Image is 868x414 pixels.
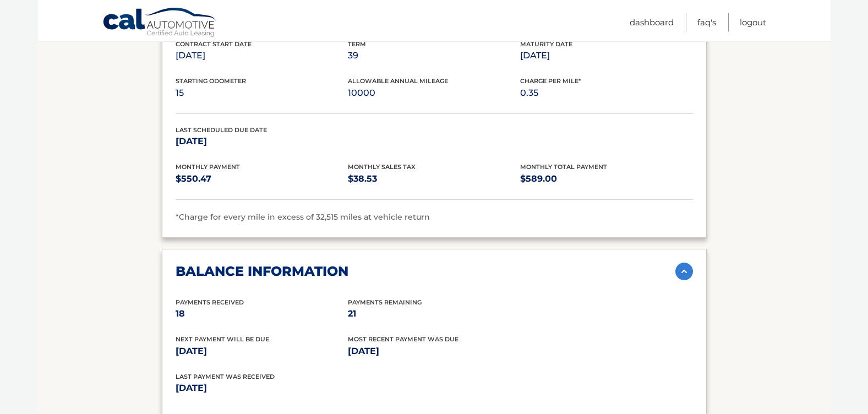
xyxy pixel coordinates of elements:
[176,335,269,343] span: Next Payment will be due
[176,373,275,380] span: Last Payment was received
[348,85,520,101] p: 10000
[348,335,458,343] span: Most Recent Payment Was Due
[520,77,581,85] span: Charge Per Mile*
[348,163,416,171] span: Monthly Sales Tax
[348,344,520,359] p: [DATE]
[740,13,766,31] a: Logout
[520,85,692,101] p: 0.35
[176,171,348,187] p: $550.47
[176,344,348,359] p: [DATE]
[176,77,246,85] span: Starting Odometer
[675,263,693,280] img: accordion-active.svg
[176,212,430,222] span: *Charge for every mile in excess of 32,515 miles at vehicle return
[348,171,520,187] p: $38.53
[176,163,240,171] span: Monthly Payment
[176,134,348,149] p: [DATE]
[176,263,348,280] h2: balance information
[348,48,520,63] p: 39
[176,85,348,101] p: 15
[176,48,348,63] p: [DATE]
[176,126,267,134] span: Last Scheduled Due Date
[176,40,252,48] span: Contract Start Date
[520,48,692,63] p: [DATE]
[102,7,218,39] a: Cal Automotive
[348,77,448,85] span: Allowable Annual Mileage
[348,306,520,322] p: 21
[348,298,422,306] span: Payments Remaining
[630,13,674,31] a: Dashboard
[520,163,607,171] span: Monthly Total Payment
[176,380,434,396] p: [DATE]
[348,40,366,48] span: Term
[697,13,716,31] a: FAQ's
[520,40,572,48] span: Maturity Date
[176,306,348,322] p: 18
[520,171,692,187] p: $589.00
[176,298,244,306] span: Payments Received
